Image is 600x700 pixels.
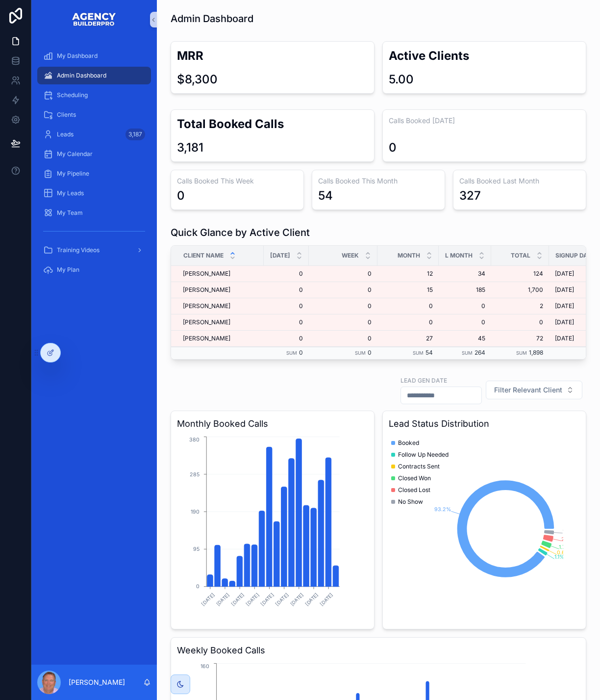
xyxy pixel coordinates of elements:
h3: Calls Booked Last Month [459,176,580,186]
a: 0 [383,318,433,326]
span: 0 [270,335,303,342]
tspan: 1.3% [563,528,575,535]
span: My Team [57,209,83,217]
tspan: 1.1% [554,554,564,560]
span: [PERSON_NAME] [183,270,230,278]
span: Booked [398,439,419,447]
div: 3,181 [177,140,203,156]
a: My Calendar [37,145,151,163]
a: 2 [497,302,543,310]
span: [DATE] [555,270,574,278]
a: 0 [315,286,372,294]
tspan: 93.2% [434,506,451,513]
tspan: 0 [196,583,200,590]
h2: MRR [177,48,368,64]
span: Total [511,252,530,259]
div: chart [389,435,580,623]
a: [PERSON_NAME] [183,335,258,342]
p: [PERSON_NAME] [69,677,125,687]
small: Sum [413,350,424,356]
small: Sum [355,350,366,356]
a: 0 [497,318,543,326]
span: 45 [445,335,485,342]
a: 72 [497,335,543,342]
span: 1,898 [529,349,543,356]
div: scrollable content [31,39,157,293]
a: 0 [270,286,303,294]
label: Lead Gen Date [400,376,447,385]
span: Closed Lost [398,486,430,494]
div: 54 [318,188,333,204]
text: [DATE] [319,592,334,607]
h3: Monthly Booked Calls [177,417,368,431]
span: Leads [57,130,74,138]
span: [DATE] [555,286,574,294]
span: 0 [299,349,303,356]
a: 124 [497,270,543,278]
span: My Dashboard [57,52,98,60]
a: Admin Dashboard [37,67,151,84]
span: [PERSON_NAME] [183,302,230,310]
a: Training Videos [37,241,151,259]
a: 0 [445,302,485,310]
span: 1,700 [497,286,543,294]
span: [PERSON_NAME] [183,318,230,326]
h3: Calls Booked This Week [177,176,298,186]
span: Month [398,252,420,259]
a: 27 [383,335,433,342]
span: [PERSON_NAME] [183,286,230,294]
span: L Month [445,252,473,259]
span: 0 [315,335,372,342]
a: [PERSON_NAME] [183,270,258,278]
span: [DATE] [555,302,574,310]
span: Clients [57,111,76,119]
text: [DATE] [260,592,275,607]
tspan: 2% [561,536,570,543]
text: [DATE] [245,592,260,607]
a: My Team [37,204,151,222]
span: [DATE] [270,252,290,259]
tspan: 285 [190,471,200,478]
a: Clients [37,106,151,124]
span: 264 [475,349,485,356]
h3: Weekly Booked Calls [177,644,580,657]
h2: Active Clients [389,48,580,64]
a: My Plan [37,261,151,279]
span: 15 [383,286,433,294]
span: Training Videos [57,246,100,254]
a: My Pipeline [37,165,151,182]
a: Leads3,187 [37,126,151,143]
a: 0 [315,302,372,310]
div: 0 [177,188,185,204]
small: Sum [516,350,527,356]
span: Contracts Sent [398,463,440,470]
a: 34 [445,270,485,278]
tspan: 95 [193,546,200,552]
text: [DATE] [275,592,290,607]
a: 0 [270,302,303,310]
a: 0 [383,302,433,310]
div: $8,300 [177,72,218,87]
div: 3,187 [125,129,145,140]
span: Closed Won [398,474,431,482]
a: 0 [445,318,485,326]
h2: Total Booked Calls [177,116,368,132]
a: [PERSON_NAME] [183,302,258,310]
span: Client Name [183,252,224,259]
span: 12 [383,270,433,278]
span: 0 [315,270,372,278]
span: Follow Up Needed [398,451,449,459]
div: 327 [459,188,481,204]
a: 0 [270,318,303,326]
span: No Show [398,498,423,506]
